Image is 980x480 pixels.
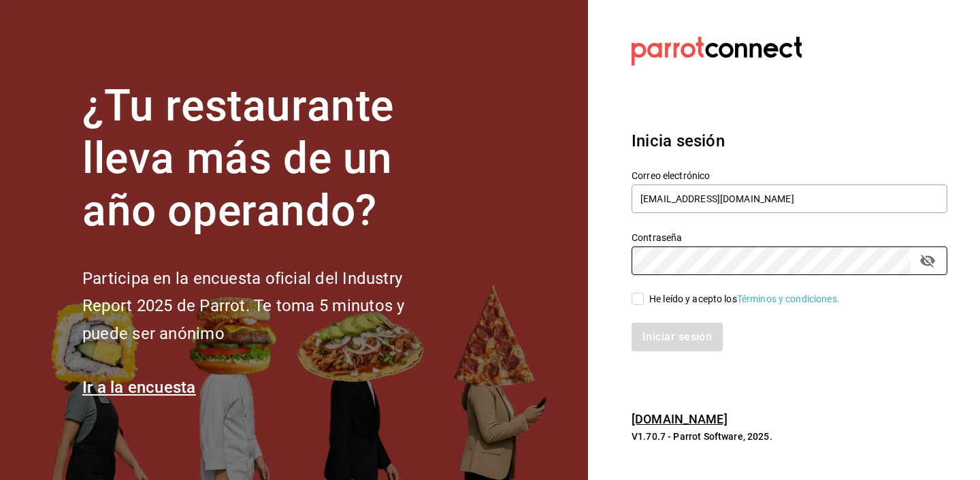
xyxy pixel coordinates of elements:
h1: ¿Tu restaurante lleva más de un año operando? [82,80,450,237]
a: [DOMAIN_NAME] [632,412,728,426]
h3: Inicia sesión [632,129,947,153]
label: Contraseña [632,233,947,242]
div: He leído y acepto los [649,292,840,306]
a: Ir a la encuesta [82,378,196,397]
label: Correo electrónico [632,171,947,180]
a: Términos y condiciones. [737,293,840,304]
p: V1.70.7 - Parrot Software, 2025. [632,430,947,443]
button: passwordField [916,249,939,272]
input: Ingresa tu correo electrónico [632,185,947,213]
h2: Participa en la encuesta oficial del Industry Report 2025 de Parrot. Te toma 5 minutos y puede se... [82,265,450,348]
